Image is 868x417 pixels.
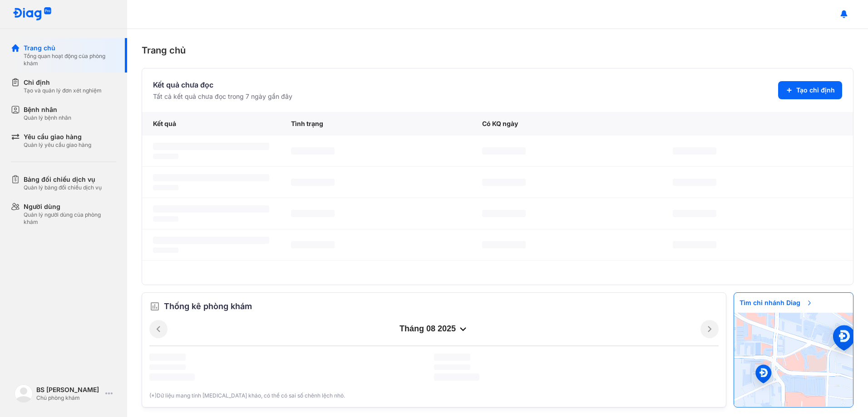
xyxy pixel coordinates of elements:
[482,147,526,155] span: ‌
[291,241,335,248] span: ‌
[673,179,716,186] span: ‌
[164,300,252,313] span: Thống kê phòng khám
[149,364,186,370] span: ‌
[168,324,700,335] div: tháng 08 2025
[482,241,526,248] span: ‌
[673,241,716,248] span: ‌
[434,364,470,370] span: ‌
[24,141,91,149] div: Quản lý yêu cầu giao hàng
[153,154,178,159] span: ‌
[149,354,186,361] span: ‌
[471,112,662,136] div: Có KQ ngày
[153,216,178,222] span: ‌
[24,87,102,94] div: Tạo và quản lý đơn xét nghiệm
[24,78,102,87] div: Chỉ định
[153,92,292,101] div: Tất cả kết quả chưa đọc trong 7 ngày gần đây
[734,293,819,313] span: Tìm chi nhánh Diag
[796,86,835,95] span: Tạo chỉ định
[434,373,479,381] span: ‌
[280,112,471,136] div: Tình trạng
[153,205,269,213] span: ‌
[673,210,716,217] span: ‌
[149,301,160,312] img: order.5a6da16c.svg
[291,147,335,155] span: ‌
[142,44,853,57] div: Trang chủ
[24,175,102,184] div: Bảng đối chiếu dịch vụ
[153,185,178,190] span: ‌
[15,384,33,402] img: logo
[149,392,719,400] div: (*)Dữ liệu mang tính [MEDICAL_DATA] khảo, có thể có sai số chênh lệch nhỏ.
[291,210,335,217] span: ‌
[13,7,52,21] img: logo
[482,210,526,217] span: ‌
[24,202,116,211] div: Người dùng
[142,112,280,136] div: Kết quả
[673,147,716,155] span: ‌
[36,385,102,394] div: BS [PERSON_NAME]
[24,211,116,226] div: Quản lý người dùng của phòng khám
[24,53,116,67] div: Tổng quan hoạt động của phòng khám
[36,394,102,402] div: Chủ phòng khám
[24,132,91,141] div: Yêu cầu giao hàng
[24,105,71,114] div: Bệnh nhân
[24,44,116,53] div: Trang chủ
[482,179,526,186] span: ‌
[291,179,335,186] span: ‌
[153,247,178,253] span: ‌
[153,143,269,150] span: ‌
[153,79,292,90] div: Kết quả chưa đọc
[24,114,71,121] div: Quản lý bệnh nhân
[778,81,842,99] button: Tạo chỉ định
[434,354,470,361] span: ‌
[24,184,102,191] div: Quản lý bảng đối chiếu dịch vụ
[153,174,269,181] span: ‌
[149,373,195,381] span: ‌
[153,237,269,244] span: ‌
